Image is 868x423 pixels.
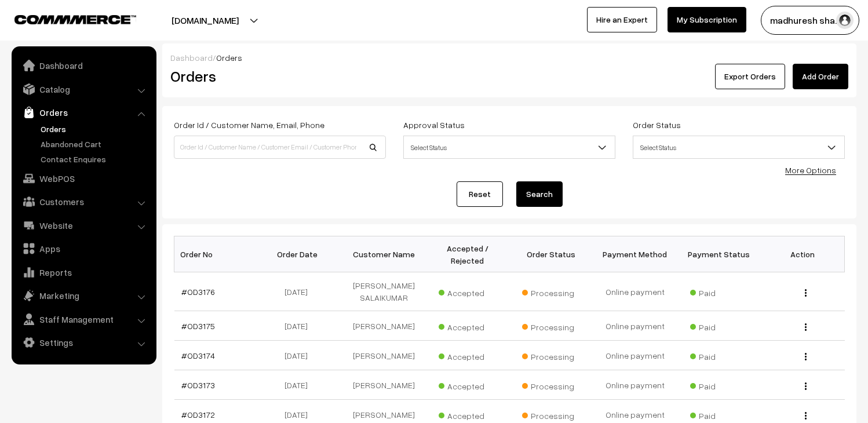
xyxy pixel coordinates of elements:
a: Apps [14,238,152,259]
span: Accepted [439,377,497,392]
td: Online payment [593,272,677,311]
label: Approval Status [403,119,465,131]
label: Order Status [633,119,681,131]
a: Hire an Expert [587,7,657,32]
a: More Options [785,165,836,175]
th: Order No [174,236,258,272]
button: [DOMAIN_NAME] [131,6,279,35]
a: #OD3172 [181,410,215,420]
button: Export Orders [715,64,785,89]
td: [DATE] [258,341,342,370]
a: Contact Enquires [38,153,152,165]
a: Catalog [14,79,152,100]
img: user [836,12,854,29]
div: / [170,52,848,64]
a: Marketing [14,285,152,306]
a: Customers [14,191,152,212]
button: madhuresh sha… [761,6,859,35]
img: COMMMERCE [14,15,136,24]
td: [DATE] [258,311,342,341]
a: Dashboard [170,53,213,63]
span: Processing [522,284,580,299]
td: Online payment [593,370,677,400]
a: Orders [14,102,152,123]
span: Select Status [633,137,844,158]
a: COMMMERCE [14,12,116,25]
td: [PERSON_NAME] [342,341,426,370]
th: Order Date [258,236,342,272]
th: Payment Method [593,236,677,272]
img: Menu [805,323,807,331]
a: Website [14,215,152,236]
a: #OD3176 [181,287,215,297]
a: #OD3175 [181,321,215,331]
span: Select Status [633,136,845,159]
span: Paid [690,377,748,392]
img: Menu [805,412,807,420]
span: Accepted [439,284,497,299]
td: [DATE] [258,370,342,400]
th: Accepted / Rejected [425,236,509,272]
span: Orders [216,53,242,63]
a: Abandoned Cart [38,138,152,150]
span: Accepted [439,407,497,422]
span: Processing [522,377,580,392]
img: Menu [805,289,807,297]
a: #OD3174 [181,351,215,360]
span: Paid [690,318,748,333]
th: Order Status [509,236,593,272]
a: Add Order [793,64,848,89]
a: Reports [14,262,152,283]
span: Accepted [439,348,497,363]
th: Payment Status [677,236,761,272]
span: Processing [522,348,580,363]
span: Paid [690,407,748,422]
td: [PERSON_NAME] [342,370,426,400]
span: Processing [522,318,580,333]
label: Order Id / Customer Name, Email, Phone [174,119,324,131]
button: Search [516,181,563,207]
td: Online payment [593,341,677,370]
img: Menu [805,382,807,390]
h2: Orders [170,67,385,85]
td: [DATE] [258,272,342,311]
input: Order Id / Customer Name / Customer Email / Customer Phone [174,136,386,159]
td: [PERSON_NAME] [342,311,426,341]
a: My Subscription [668,7,746,32]
a: Settings [14,332,152,353]
td: Online payment [593,311,677,341]
span: Select Status [404,137,615,158]
a: Dashboard [14,55,152,76]
span: Select Status [403,136,615,159]
th: Customer Name [342,236,426,272]
img: Menu [805,353,807,360]
span: Processing [522,407,580,422]
a: Orders [38,123,152,135]
td: [PERSON_NAME] SALAIKUMAR [342,272,426,311]
span: Accepted [439,318,497,333]
span: Paid [690,348,748,363]
th: Action [761,236,845,272]
a: WebPOS [14,168,152,189]
a: #OD3173 [181,380,215,390]
a: Reset [457,181,503,207]
a: Staff Management [14,309,152,330]
span: Paid [690,284,748,299]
